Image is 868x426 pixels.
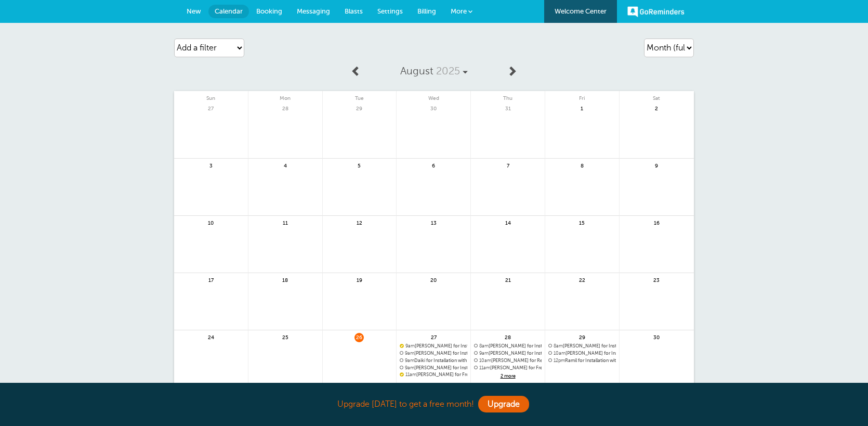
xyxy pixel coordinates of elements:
[281,161,290,169] span: 4
[478,396,529,412] a: Upgrade
[548,351,616,356] a: 10am[PERSON_NAME] for Installation with [PERSON_NAME] and DJ
[400,343,467,349] a: 9am[PERSON_NAME] for Installation with [PERSON_NAME] and DJ
[503,104,512,112] span: 31
[577,161,587,169] span: 8
[400,372,467,378] span: Vanessa for Free Estimate with Indy
[367,60,501,83] a: August 2025
[503,161,512,169] span: 7
[429,276,438,283] span: 20
[187,7,201,15] span: New
[400,343,403,347] span: Confirmed. Changing the appointment date will unconfirm the appointment.
[554,351,565,356] span: 10am
[297,7,330,15] span: Messaging
[405,365,414,370] span: 9am
[405,343,415,348] span: 9am
[474,365,542,371] a: 11am[PERSON_NAME] for Free Estimate with [PERSON_NAME]
[471,91,545,101] span: Thu
[474,343,542,349] a: 8am[PERSON_NAME] for Installation with [PERSON_NAME] and DJ
[545,91,619,101] span: Fri
[248,91,322,101] span: Mon
[256,7,282,15] span: Booking
[451,7,467,15] span: More
[400,365,467,371] span: Kathy for Installation with Indy and Justin
[417,7,436,15] span: Billing
[215,7,243,15] span: Calendar
[548,358,616,364] a: 12pmRamil for Installation with [PERSON_NAME] and DJ
[474,372,542,381] a: 2 more
[174,91,248,101] span: Sun
[503,218,512,226] span: 14
[174,393,694,416] div: Upgrade [DATE] to get a free month!
[400,358,467,364] a: 9amDaiki for Installation with [PERSON_NAME] and [PERSON_NAME]
[281,218,290,226] span: 11
[474,351,542,356] span: Patricia for Installation with Indy
[479,343,489,348] span: 8am
[206,333,216,341] span: 24
[652,218,661,226] span: 16
[554,358,565,363] span: 12pm
[474,358,542,364] span: Earnest for Repairs with Gerado and DJ
[429,218,438,226] span: 13
[548,343,616,349] a: 8am[PERSON_NAME] for Installation
[436,65,460,77] span: 2025
[405,372,416,377] span: 11am
[377,7,403,15] span: Settings
[474,358,542,364] a: 10am[PERSON_NAME] for Repairs with [PERSON_NAME] and DJ
[474,343,542,349] span: Loralee for Installation with Gerado and DJ
[479,351,489,356] span: 9am
[474,365,542,371] span: Clark for Free Estimate with Indy
[323,91,397,101] span: Tue
[429,161,438,169] span: 6
[400,343,467,349] span: Richard for Installation with Gerado and DJ
[405,351,414,356] span: 9am
[354,276,364,283] span: 19
[652,161,661,169] span: 9
[554,343,563,348] span: 8am
[400,65,433,77] span: August
[577,333,587,341] span: 29
[206,161,216,169] span: 3
[206,276,216,283] span: 17
[503,276,512,283] span: 21
[652,104,661,112] span: 2
[400,351,467,356] span: Joe for Installation with Gerado and DJ
[503,333,512,341] span: 28
[577,218,587,226] span: 15
[548,343,616,349] span: Greg for Installation
[400,358,467,364] span: Daiki for Installation with Indy and Justin
[429,333,438,341] span: 27
[548,351,616,356] span: Robert for Installation with Gerado and DJ
[281,333,290,341] span: 25
[479,358,491,363] span: 10am
[206,104,216,112] span: 27
[474,351,542,356] a: 9am[PERSON_NAME] for Installation with Indy
[281,276,290,283] span: 18
[281,104,290,112] span: 28
[620,91,694,101] span: Sat
[400,372,467,378] a: 11am[PERSON_NAME] for Free Estimate with [PERSON_NAME]
[577,276,587,283] span: 22
[479,365,490,370] span: 11am
[206,218,216,226] span: 10
[548,358,616,364] span: Ramil for Installation with Gerado and DJ
[354,218,364,226] span: 12
[208,5,249,18] a: Calendar
[577,104,587,112] span: 1
[354,333,364,341] span: 26
[400,372,403,376] span: Confirmed. Changing the appointment date will unconfirm the appointment.
[652,333,661,341] span: 30
[400,365,467,371] a: 9am[PERSON_NAME] for Installation with [PERSON_NAME] and [PERSON_NAME]
[429,104,438,112] span: 30
[400,351,467,356] a: 9am[PERSON_NAME] for Installation with [PERSON_NAME] and DJ
[405,358,414,363] span: 9am
[354,104,364,112] span: 29
[397,91,470,101] span: Wed
[345,7,363,15] span: Blasts
[826,384,858,416] iframe: Resource center
[354,161,364,169] span: 5
[652,276,661,283] span: 23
